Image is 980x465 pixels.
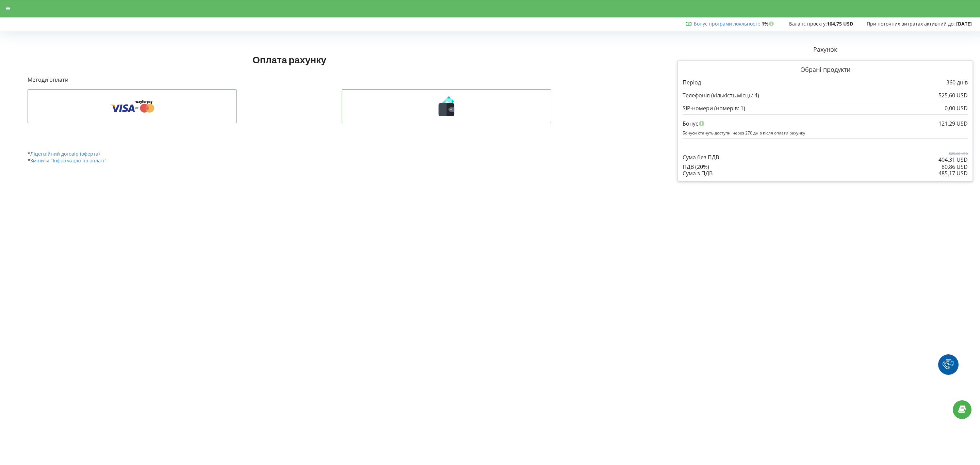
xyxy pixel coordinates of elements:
span: Баланс проєкту: [789,20,827,27]
div: 80,86 USD [942,164,968,170]
p: 525,60 USD [938,92,968,99]
p: 525,60 USD [938,151,968,156]
h1: Оплата рахунку [28,53,551,66]
span: При поточних витратах активний до: [867,20,955,27]
p: Методи оплати [28,76,551,84]
a: Бонус програми лояльності [694,20,759,27]
div: Сума з ПДВ [683,170,968,176]
div: Бонус [683,117,968,130]
p: Телефонія (кількість місць: 4) [683,92,759,99]
p: Обрані продукти [683,65,968,74]
div: 485,17 USD [938,170,968,176]
p: 404,31 USD [938,156,968,164]
strong: 164,75 USD [827,20,853,27]
p: SIP-номери (номерів: 1) [683,105,745,112]
p: Період [683,79,701,86]
a: Ліцензійний договір (оферта) [30,150,100,157]
strong: 1% [762,20,775,27]
p: Бонуси стануть доступні через 270 днів після оплати рахунку [683,130,968,136]
p: 360 днів [946,79,968,86]
p: 0,00 USD [945,105,968,112]
strong: [DATE] [956,20,972,27]
div: ПДВ (20%) [683,164,968,170]
p: Рахунок [677,45,973,54]
div: 121,29 USD [938,117,968,130]
p: Сума без ПДВ [683,154,719,161]
span: : [694,20,760,27]
a: Змінити "Інформацію по оплаті" [30,157,107,164]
